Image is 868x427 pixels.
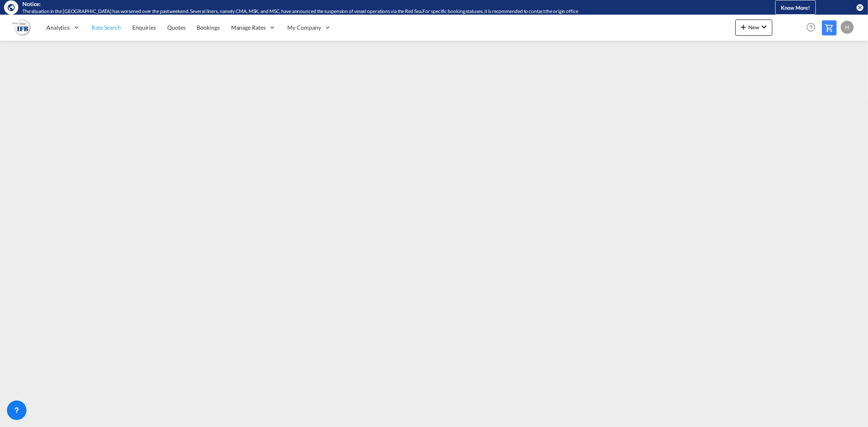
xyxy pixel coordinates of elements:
[7,3,15,11] md-icon: icon-earth
[191,14,225,41] a: Bookings
[162,14,191,41] a: Quotes
[804,20,818,34] span: Help
[92,24,121,31] span: Rate Search
[86,14,127,41] a: Rate Search
[856,3,864,11] button: icon-close-circle
[804,20,822,35] div: Help
[739,24,769,30] span: New
[197,24,220,31] span: Bookings
[781,4,810,11] span: Know More!
[132,24,156,31] span: Enquiries
[12,18,31,37] img: b628ab10256c11eeb52753acbc15d091.png
[739,22,748,32] md-icon: icon-plus 400-fg
[282,14,337,41] div: My Company
[735,20,772,36] button: icon-plus 400-fgNewicon-chevron-down
[225,14,282,41] div: Manage Rates
[46,24,70,32] span: Analytics
[288,24,321,32] span: My Company
[841,21,854,34] div: H
[759,22,769,32] md-icon: icon-chevron-down
[22,8,735,15] div: The situation in the Red Sea has worsened over the past weekend. Several liners, namely CMA, MSK,...
[127,14,162,41] a: Enquiries
[167,24,185,31] span: Quotes
[41,14,86,41] div: Analytics
[231,24,266,32] span: Manage Rates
